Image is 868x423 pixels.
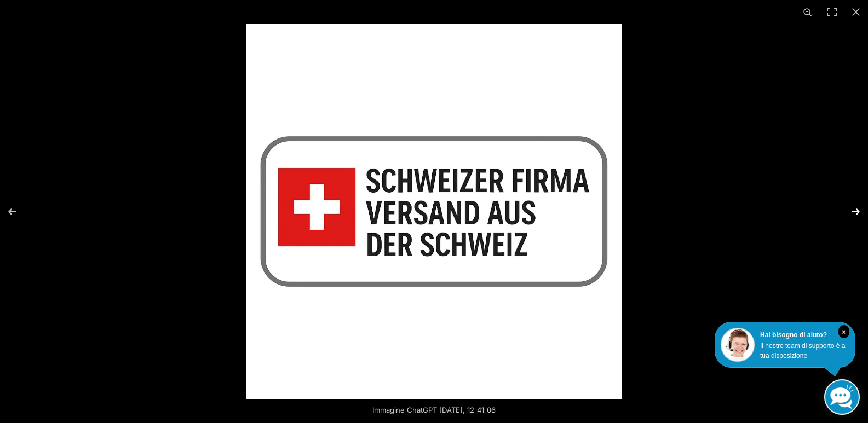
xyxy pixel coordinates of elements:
[842,328,846,336] font: ×
[760,331,827,339] font: Hai bisogno di aiuto?
[372,405,496,414] font: Immagine ChatGPT [DATE], 12_41_06
[721,328,755,362] img: Assistenza clienti
[760,342,845,360] font: Il nostro team di supporto è a tua disposizione
[838,325,849,338] i: Vicino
